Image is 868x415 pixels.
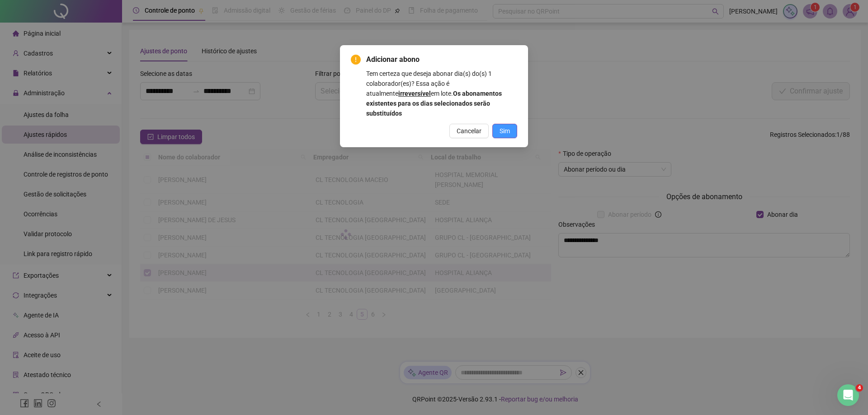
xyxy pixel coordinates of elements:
span: Adicionar abono [366,54,517,65]
span: Sim [500,126,510,136]
button: Cancelar [449,124,489,138]
span: exclamation-circle [351,55,361,65]
iframe: Intercom live chat [837,384,859,406]
button: Sim [492,124,517,138]
span: 4 [856,384,863,392]
span: Cancelar [457,126,481,136]
div: Tem certeza que deseja abonar dia(s) do(s) 1 colaborador(es)? Essa ação é atualmente em lote. [366,69,517,118]
b: irreversível [398,90,431,97]
b: Os abonamentos existentes para os dias selecionados serão substituídos [366,90,502,117]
